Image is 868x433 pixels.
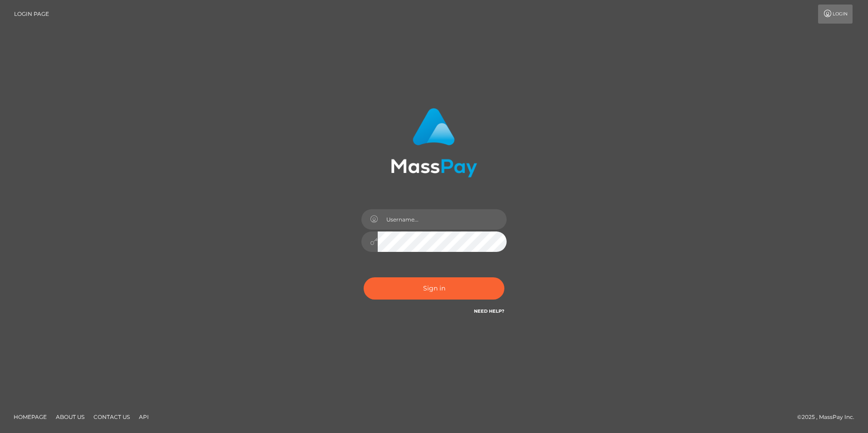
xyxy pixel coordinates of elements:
button: Sign in [364,277,504,300]
a: Contact Us [90,410,133,424]
a: API [135,410,153,424]
a: Need Help? [474,308,504,314]
div: © 2025 , MassPay Inc. [797,412,861,422]
img: MassPay Login [391,108,477,177]
input: Username... [378,209,507,230]
a: Login Page [14,5,49,24]
a: Homepage [10,410,50,424]
a: About Us [52,410,88,424]
a: Login [818,5,853,24]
